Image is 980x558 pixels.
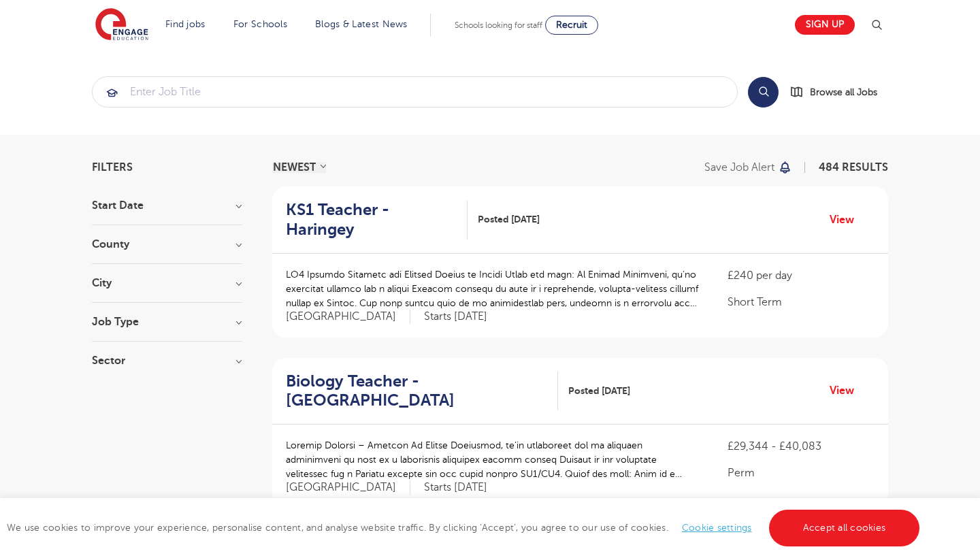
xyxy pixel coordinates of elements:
button: Search [748,77,779,108]
span: We use cookies to improve your experience, personalise content, and analyse website traffic. By c... [7,523,923,533]
a: KS1 Teacher - Haringey [286,200,468,240]
img: Engage Education [95,8,148,42]
button: Save job alert [704,162,792,173]
div: Submit [92,76,738,108]
span: Posted [DATE] [478,212,540,227]
span: 484 RESULTS [819,161,888,174]
a: View [830,211,864,229]
p: £240 per day [728,267,875,284]
p: Loremip Dolorsi – Ametcon Ad Elitse Doeiusmod, te’in utlaboreet dol ma aliquaen adminimveni qu no... [286,438,700,481]
a: Biology Teacher - [GEOGRAPHIC_DATA] [286,372,558,411]
span: Posted [DATE] [568,384,630,398]
p: £29,344 - £40,083 [728,438,875,455]
h3: Start Date [92,200,242,211]
p: LO4 Ipsumdo Sitametc adi Elitsed Doeius te Incidi Utlab etd magn: Al Enimad Minimveni, qu’no exer... [286,267,700,310]
p: Starts [DATE] [424,480,487,495]
span: Recruit [556,20,587,30]
a: Accept all cookies [769,510,920,546]
span: [GEOGRAPHIC_DATA] [286,310,410,324]
span: Browse all Jobs [810,84,877,100]
span: [GEOGRAPHIC_DATA] [286,480,410,495]
a: Blogs & Latest News [315,19,408,29]
a: Sign up [795,15,855,35]
p: Save job alert [704,162,774,173]
a: Find jobs [165,19,206,29]
a: For Schools [233,19,287,29]
p: Perm [728,465,875,481]
h3: City [92,278,242,289]
p: Starts [DATE] [424,310,487,324]
a: Cookie settings [682,523,752,533]
span: Filters [92,162,133,173]
h2: Biology Teacher - [GEOGRAPHIC_DATA] [286,372,547,411]
h3: Sector [92,355,242,366]
h3: County [92,239,242,250]
span: Schools looking for staff [455,20,542,30]
p: Short Term [728,294,875,310]
input: Submit [93,77,737,107]
a: Browse all Jobs [789,84,888,100]
h2: KS1 Teacher - Haringey [286,200,457,240]
a: Recruit [545,16,598,35]
a: View [830,382,864,399]
h3: Job Type [92,316,242,327]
